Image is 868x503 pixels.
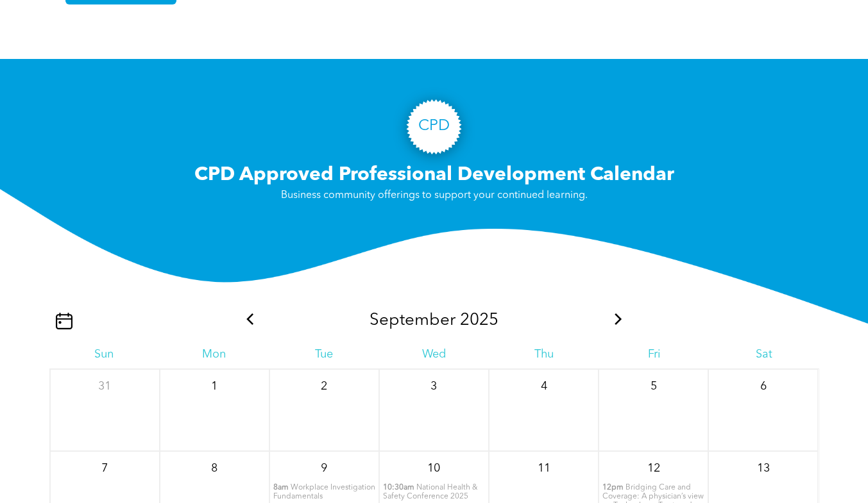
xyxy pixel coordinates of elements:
[269,347,379,361] div: Tue
[273,483,289,492] span: 8am
[460,312,498,329] span: 2025
[532,457,556,480] p: 11
[93,457,116,480] p: 7
[273,484,375,500] span: Workplace Investigation Fundamentals
[422,457,445,480] p: 10
[489,347,599,361] div: Thu
[379,347,489,361] div: Wed
[203,457,226,480] p: 8
[159,347,269,361] div: Mon
[49,347,159,361] div: Sun
[709,347,819,361] div: Sat
[312,457,336,480] p: 9
[752,375,775,398] p: 6
[93,375,116,398] p: 31
[752,457,775,480] p: 13
[418,117,450,136] h3: CPD
[383,484,477,500] span: National Health & Safety Conference 2025
[422,375,445,398] p: 3
[203,375,226,398] p: 1
[370,312,455,329] span: September
[602,483,624,492] span: 12pm
[599,347,709,361] div: Fri
[312,375,336,398] p: 2
[532,375,556,398] p: 4
[642,457,665,480] p: 12
[194,165,674,185] span: CPD Approved Professional Development Calendar
[642,375,665,398] p: 5
[383,483,414,492] span: 10:30am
